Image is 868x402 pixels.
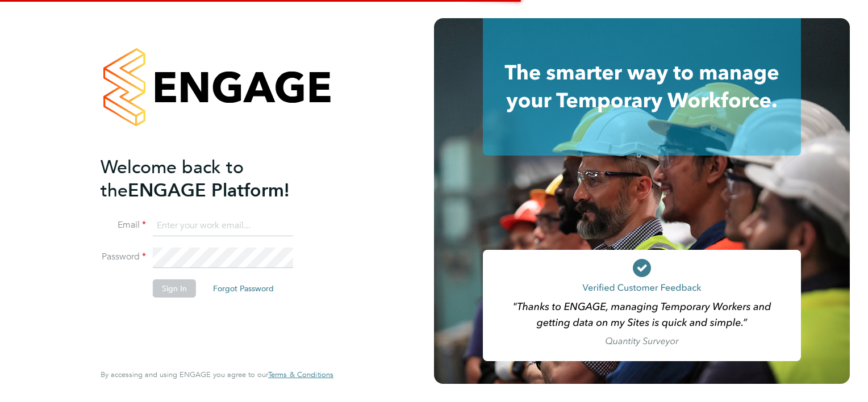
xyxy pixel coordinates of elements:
[101,370,333,379] span: By accessing and using ENGAGE you agree to our
[101,156,322,202] h2: ENGAGE Platform!
[268,370,333,379] a: Terms & Conditions
[153,279,196,298] button: Sign In
[204,279,283,298] button: Forgot Password
[101,251,146,263] label: Password
[101,156,244,202] span: Welcome back to the
[268,370,333,379] span: Terms & Conditions
[153,216,293,236] input: Enter your work email...
[101,219,146,231] label: Email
